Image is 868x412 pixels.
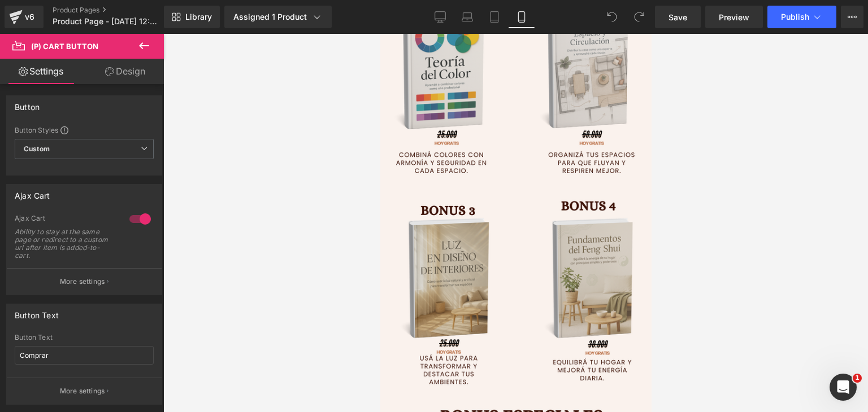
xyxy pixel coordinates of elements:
[185,12,212,22] span: Library
[31,42,98,51] span: (P) Cart Button
[481,6,508,28] a: Tablet
[15,304,59,320] div: Button Text
[853,374,862,383] span: 1
[15,214,118,226] div: Ajax Cart
[53,17,161,26] span: Product Page - [DATE] 12:33:29
[15,185,50,200] div: Ajax Cart
[7,378,162,404] button: More settings
[669,11,687,23] span: Save
[705,6,763,28] a: Preview
[7,268,162,295] button: More settings
[767,6,836,28] button: Publish
[53,6,183,15] a: Product Pages
[427,6,454,28] a: Desktop
[60,277,105,287] p: More settings
[60,386,105,396] p: More settings
[601,6,623,28] button: Undo
[781,12,809,21] span: Publish
[628,6,650,28] button: Redo
[508,6,535,28] a: Mobile
[841,6,863,28] button: More
[5,6,44,28] a: v6
[719,11,749,23] span: Preview
[15,125,154,134] div: Button Styles
[23,10,37,24] div: v6
[454,6,481,28] a: Laptop
[830,374,857,401] iframe: Intercom live chat
[233,11,323,23] div: Assigned 1 Product
[15,334,154,341] div: Button Text
[15,96,40,112] div: Button
[84,59,166,84] a: Design
[15,228,116,260] div: Ability to stay at the same page or redirect to a custom url after item is added-to-cart.
[164,6,220,28] a: New Library
[24,144,50,154] b: Custom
